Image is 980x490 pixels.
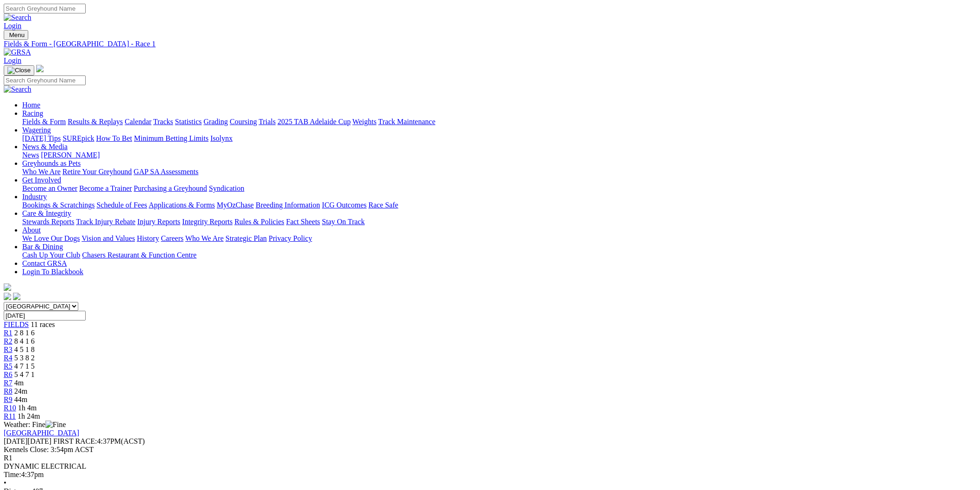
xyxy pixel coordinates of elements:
div: DYNAMIC ELECTRICAL [4,462,976,471]
img: logo-grsa-white.png [4,283,11,291]
span: 2 8 1 6 [14,329,35,337]
input: Search [4,75,86,85]
input: Search [4,4,86,13]
a: [GEOGRAPHIC_DATA] [4,429,79,437]
span: R5 [4,362,13,370]
span: R6 [4,371,13,378]
a: Tracks [153,118,173,126]
a: We Love Our Dogs [22,234,80,242]
span: Time: [4,471,21,478]
a: Syndication [209,184,244,192]
img: GRSA [4,48,31,57]
span: Menu [9,31,25,38]
a: FIELDS [4,320,29,328]
img: facebook.svg [4,293,11,300]
span: 4:37PM(ACST) [53,437,145,445]
div: About [22,234,976,243]
img: Search [4,13,31,22]
a: Grading [204,118,228,126]
a: Strategic Plan [226,234,267,242]
a: Bar & Dining [22,243,63,251]
a: R3 [4,346,13,353]
a: Bookings & Scratchings [22,201,94,209]
span: 11 races [31,320,55,328]
a: R11 [4,412,16,420]
a: Login To Blackbook [22,268,83,276]
a: R1 [4,329,13,337]
button: Toggle navigation [4,65,34,75]
img: logo-grsa-white.png [36,65,44,72]
span: • [4,479,6,487]
a: Login [4,57,21,64]
a: R10 [4,404,16,412]
a: Fields & Form - [GEOGRAPHIC_DATA] - Race 1 [4,40,976,48]
span: 1h 4m [18,404,37,412]
a: Retire Your Greyhound [63,168,132,176]
a: Get Involved [22,176,61,184]
span: 1h 24m [18,412,40,420]
a: Cash Up Your Club [22,251,80,259]
a: Greyhounds as Pets [22,159,81,167]
a: Become an Owner [22,184,77,192]
span: Weather: Fine [4,421,66,428]
a: Weights [352,118,377,126]
img: Search [4,85,31,94]
a: News [22,151,39,159]
a: [DATE] Tips [22,134,61,142]
input: Select date [4,311,86,320]
a: Integrity Reports [182,218,232,226]
a: Purchasing a Greyhound [134,184,207,192]
span: 8 4 1 6 [14,337,35,345]
a: Home [22,101,40,109]
a: How To Bet [96,134,132,142]
a: Vision and Values [82,234,135,242]
div: 4:37pm [4,471,976,479]
span: FIRST RACE: [53,437,97,445]
span: 5 3 8 2 [14,354,35,362]
a: ICG Outcomes [322,201,366,209]
a: Fact Sheets [286,218,320,226]
a: Rules & Policies [234,218,284,226]
a: Wagering [22,126,51,134]
a: Careers [161,234,183,242]
a: Who We Are [22,168,61,176]
a: History [137,234,159,242]
a: Minimum Betting Limits [134,134,208,142]
a: Track Maintenance [378,118,435,126]
a: SUREpick [63,134,94,142]
a: R9 [4,396,13,403]
button: Toggle navigation [4,30,28,40]
span: R7 [4,379,13,387]
a: Results & Replays [68,118,123,126]
a: Breeding Information [256,201,320,209]
a: Privacy Policy [269,234,312,242]
div: Greyhounds as Pets [22,168,976,176]
img: Close [7,67,31,74]
span: R1 [4,454,13,462]
div: Kennels Close: 3:54pm ACST [4,446,976,454]
div: Wagering [22,134,976,143]
div: Industry [22,201,976,209]
a: About [22,226,41,234]
a: Fields & Form [22,118,66,126]
a: MyOzChase [217,201,254,209]
span: 24m [14,387,27,395]
div: Bar & Dining [22,251,976,259]
span: 4 7 1 5 [14,362,35,370]
a: Statistics [175,118,202,126]
a: Stay On Track [322,218,364,226]
a: 2025 TAB Adelaide Cup [277,118,351,126]
img: Fine [45,421,66,429]
a: Chasers Restaurant & Function Centre [82,251,196,259]
a: Become a Trainer [79,184,132,192]
a: Race Safe [368,201,398,209]
a: Schedule of Fees [96,201,147,209]
span: 4 5 1 8 [14,346,35,353]
a: Applications & Forms [149,201,215,209]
